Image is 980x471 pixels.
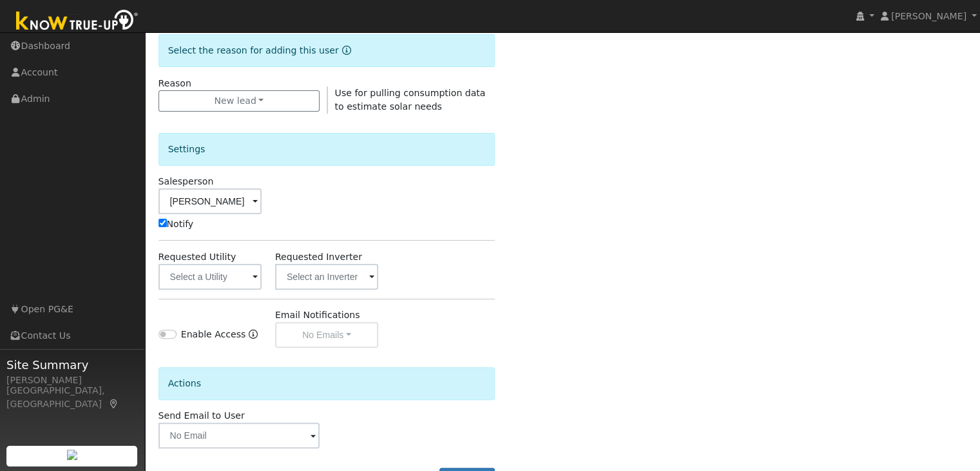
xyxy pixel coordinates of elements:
[249,328,258,348] a: Enable Access
[339,45,351,55] a: Reason for new user
[67,450,77,460] img: retrieve
[159,423,320,448] input: No Email
[159,367,495,400] div: Actions
[159,77,191,90] label: Reason
[275,250,362,264] label: Requested Inverter
[181,328,246,341] label: Enable Access
[159,175,214,188] label: Salesperson
[6,384,138,411] div: [GEOGRAPHIC_DATA], [GEOGRAPHIC_DATA]
[275,264,378,290] input: Select an Inverter
[159,409,245,423] label: Send Email to User
[275,308,360,322] label: Email Notifications
[159,217,194,231] label: Notify
[108,399,120,409] a: Map
[6,356,138,374] span: Site Summary
[891,11,966,21] span: [PERSON_NAME]
[159,250,236,264] label: Requested Utility
[159,133,495,166] div: Settings
[335,88,486,112] span: Use for pulling consumption data to estimate solar needs
[159,90,320,112] button: New lead
[10,7,145,36] img: Know True-Up
[6,374,138,387] div: [PERSON_NAME]
[159,34,495,67] div: Select the reason for adding this user
[159,219,167,227] input: Notify
[159,264,262,290] input: Select a Utility
[159,188,262,214] input: Select a User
